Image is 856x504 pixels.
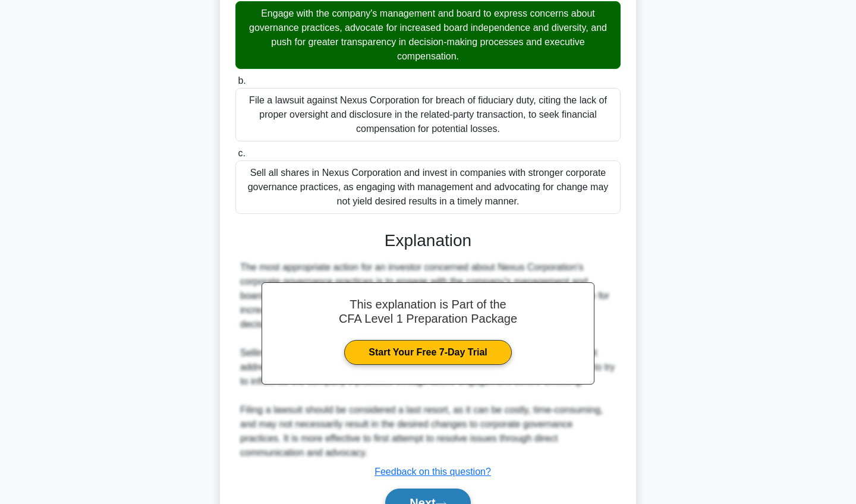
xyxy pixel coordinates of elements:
div: The most appropriate action for an investor concerned about Nexus Corporation's corporate governa... [240,260,616,460]
span: c. [238,148,245,158]
div: Engage with the company's management and board to express concerns about governance practices, ad... [235,1,621,69]
h3: Explanation [243,231,613,251]
div: File a lawsuit against Nexus Corporation for breach of fiduciary duty, citing the lack of proper ... [235,88,621,141]
a: Feedback on this question? [374,467,491,477]
div: Sell all shares in Nexus Corporation and invest in companies with stronger corporate governance p... [235,160,621,214]
a: Start Your Free 7-Day Trial [344,340,511,365]
span: b. [238,75,246,86]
